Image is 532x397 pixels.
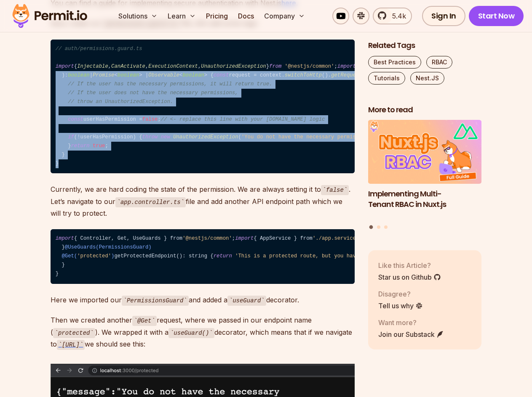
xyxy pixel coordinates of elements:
[161,116,325,122] span: // <- replace this line with your [DOMAIN_NAME] logic
[285,64,334,69] span: '@nestjs/common'
[235,253,387,259] span: 'This is a protected route, but you have access.'
[57,340,85,348] a: [URL]
[142,116,158,122] span: false
[56,236,74,241] span: import
[51,183,355,219] p: Currently, we are hard coding the state of the permission. We are always setting it to . Let’s na...
[182,72,204,78] span: boolean
[469,6,524,26] a: Start Now
[132,316,157,326] code: @Get
[331,72,362,78] span: getRequest
[51,314,355,350] p: Then we created another request, where we passed in our endpoint name ( ). We wrapped it with a d...
[77,64,108,69] span: Injectable
[368,40,482,51] h2: Related Tags
[368,120,482,220] li: 1 of 3
[269,64,281,69] span: from
[378,301,423,311] a: Tell us why
[378,318,444,328] p: Want more?
[214,72,229,78] span: const
[235,8,257,24] a: Docs
[173,134,238,140] span: UnauthorizedException
[422,6,465,26] a: Sign In
[51,229,355,284] code: { Controller, Get, UseGuards } from ; { AppService } from ; { PermissionsGuard } from ; export { ...
[68,134,74,140] span: if
[57,340,85,350] code: [URL]
[227,296,266,306] code: useGuard
[53,328,95,338] code: protected
[115,8,161,24] button: Solutions
[168,328,214,338] code: useGuard()
[56,46,142,52] span: // auth/permissions.guard.ts
[384,225,388,229] button: Go to slide 3
[122,296,189,306] code: PermissionsGuard
[368,105,482,115] h2: More to read
[368,120,482,184] img: Implementing Multi-Tenant RBAC in Nuxt.js
[77,253,111,259] span: 'protected'
[378,260,441,270] p: Like this Article?
[93,143,105,149] span: true
[337,64,356,69] span: import
[51,40,355,174] code: { , , , } ; { } ; () { ( : , ): | < > | < > { request = context. (). (); userHasPermission = ; (!...
[118,72,139,78] span: boolean
[368,72,405,85] a: Tutorials
[387,11,406,21] span: 5.4k
[373,8,412,24] a: 5.4k
[368,120,482,230] div: Posts
[68,116,83,122] span: const
[368,189,482,210] h3: Implementing Multi-Tenant RBAC in Nuxt.js
[410,72,444,85] a: Nest.JS
[65,244,152,250] span: @UseGuards(PermissionsGuard)
[203,8,231,24] a: Pricing
[71,143,90,149] span: return
[182,236,232,241] span: '@nestjs/common'
[368,120,482,220] a: Implementing Multi-Tenant RBAC in Nuxt.jsImplementing Multi-Tenant RBAC in Nuxt.js
[285,72,322,78] span: switchToHttp
[261,8,308,24] button: Company
[161,134,170,140] span: new
[68,81,272,87] span: // If the user has the necessary permissions, it will return true.
[426,56,452,69] a: RBAC
[201,64,266,69] span: UnauthorizedException
[378,272,441,282] a: Star us on Github
[377,225,380,229] button: Go to slide 2
[115,197,186,207] code: app.controller.ts
[214,253,232,259] span: return
[93,72,114,78] span: Promise
[378,289,423,299] p: Disagree?
[148,72,179,78] span: Observable
[61,253,114,259] span: @Get( )
[142,134,158,140] span: throw
[68,72,89,78] span: boolean
[68,90,238,96] span: // If the user does not have the necessary permissions,
[111,64,145,69] span: CanActivate
[369,225,373,229] button: Go to slide 1
[241,134,377,140] span: 'You do not have the necessary permissions.'
[235,236,254,241] span: import
[378,329,444,339] a: Join our Substack
[321,185,349,195] code: false
[313,236,359,241] span: './app.service'
[368,56,421,69] a: Best Practices
[8,2,91,30] img: Permit logo
[148,64,198,69] span: ExecutionContext
[164,8,199,24] button: Learn
[51,294,355,306] p: Here we imported our and added a decorator.
[68,99,173,105] span: // throw an UnauthorizedException.
[56,64,74,69] span: import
